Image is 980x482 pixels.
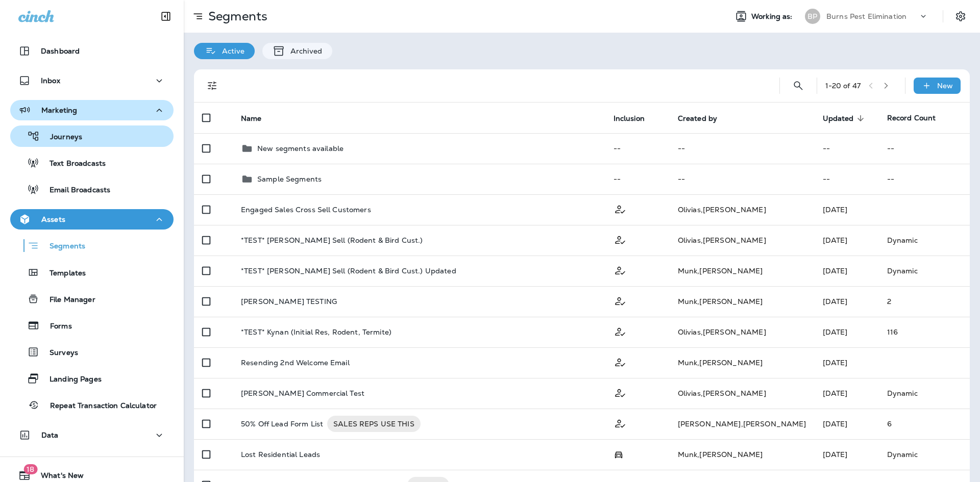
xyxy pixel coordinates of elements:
p: Repeat Transaction Calculator [40,401,157,411]
button: Filters [202,75,223,96]
span: Customer Only [614,357,627,366]
p: Marketing [41,106,77,114]
td: Munk , [PERSON_NAME] [670,286,815,317]
button: Segments [10,235,174,257]
td: 6 [879,409,970,439]
td: Olivias , [PERSON_NAME] [670,194,815,225]
td: -- [670,133,815,164]
p: [PERSON_NAME] Commercial Test [241,389,364,397]
td: -- [815,133,879,164]
span: Updated [823,114,854,123]
div: SALES REPS USE THIS [327,416,421,432]
p: Segments [39,242,85,252]
td: Olivias , [PERSON_NAME] [670,378,815,409]
span: 18 [23,464,37,474]
button: Surveys [10,341,174,363]
td: Dynamic [879,256,970,286]
td: Dynamic [879,225,970,256]
span: Created by [678,114,730,123]
p: Email Broadcasts [39,186,110,195]
p: Landing Pages [39,375,102,385]
p: Surveys [39,348,78,358]
td: -- [605,133,670,164]
button: Dashboard [10,41,174,61]
button: Journeys [10,125,174,147]
span: Customer Only [614,235,627,244]
button: Inbox [10,70,174,91]
td: -- [670,164,815,194]
button: Repeat Transaction Calculator [10,394,174,416]
button: Forms [10,315,174,336]
p: Journeys [40,133,82,142]
td: [DATE] [815,317,879,347]
span: Customer Only [614,204,627,213]
span: Customer Only [614,296,627,305]
td: Dynamic [879,378,970,409]
td: Munk , [PERSON_NAME] [670,439,815,470]
span: Record Count [887,113,936,122]
span: Customer Only [614,418,627,427]
button: Email Broadcasts [10,179,174,200]
p: Archived [285,47,322,55]
p: Inbox [41,77,60,85]
td: Dynamic [879,439,970,470]
td: -- [879,133,970,164]
button: Assets [10,209,174,230]
p: Data [41,431,59,439]
p: [PERSON_NAME] TESTING [241,297,337,306]
p: Forms [40,322,72,332]
p: Templates [39,269,86,278]
button: Marketing [10,100,174,120]
p: 50% Off Lead Form List [241,416,323,432]
p: Text Broadcasts [39,159,106,169]
td: [DATE] [815,378,879,409]
p: New [937,82,953,90]
p: Engaged Sales Cross Sell Customers [241,206,371,214]
td: Olivias , [PERSON_NAME] [670,225,815,256]
button: Data [10,425,174,445]
p: Segments [204,9,267,24]
span: Created by [678,114,717,123]
button: Templates [10,262,174,283]
td: [DATE] [815,256,879,286]
p: Assets [41,215,65,223]
p: New segments available [257,144,344,153]
p: *TEST* [PERSON_NAME] Sell (Rodent & Bird Cust.) [241,236,423,244]
p: *TEST* [PERSON_NAME] Sell (Rodent & Bird Cust.) Updated [241,267,456,275]
td: 116 [879,317,970,347]
p: Lost Residential Leads [241,450,320,459]
span: Name [241,114,275,123]
td: [PERSON_NAME] , [PERSON_NAME] [670,409,815,439]
span: Customer Only [614,388,627,397]
p: Dashboard [41,47,80,55]
td: [DATE] [815,225,879,256]
p: Active [217,47,244,55]
p: Sample Segments [257,175,322,183]
span: Possession [614,449,624,459]
p: Resending 2nd Welcome Email [241,359,350,367]
p: Burns Pest Elimination [826,12,906,20]
td: Munk , [PERSON_NAME] [670,347,815,378]
button: Search Segments [788,75,808,96]
td: -- [605,164,670,194]
td: Munk , [PERSON_NAME] [670,256,815,286]
p: *TEST* Kynan (Initial Res, Rodent, Termite) [241,328,391,336]
td: 2 [879,286,970,317]
span: Working as: [751,12,795,21]
div: BP [805,9,820,24]
button: Landing Pages [10,368,174,389]
div: 1 - 20 of 47 [825,82,861,90]
span: Inclusion [614,114,645,123]
button: File Manager [10,288,174,310]
span: SALES REPS USE THIS [327,419,421,429]
p: File Manager [39,295,95,305]
span: Customer Only [614,326,627,336]
td: -- [815,164,879,194]
button: Settings [951,7,970,26]
td: [DATE] [815,194,879,225]
td: Olivias , [PERSON_NAME] [670,317,815,347]
span: Inclusion [614,114,658,123]
td: [DATE] [815,347,879,378]
td: -- [879,164,970,194]
button: Text Broadcasts [10,152,174,173]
